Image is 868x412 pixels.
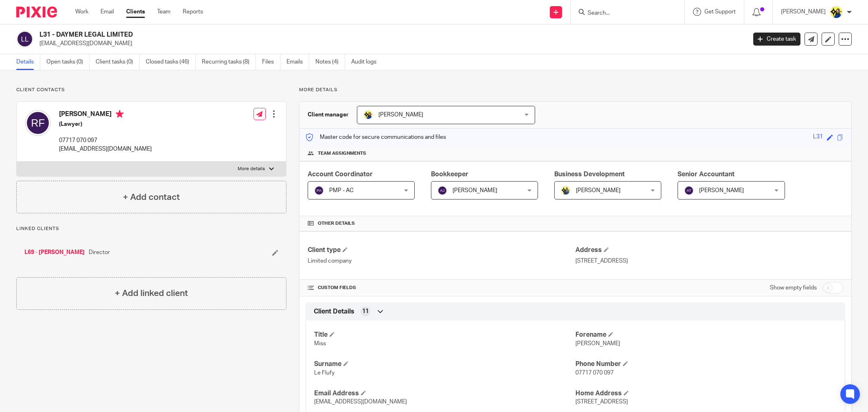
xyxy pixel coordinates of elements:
[314,389,575,398] h4: Email Address
[315,54,345,70] a: Notes (4)
[363,110,373,120] img: Bobo-Starbridge%201.jpg
[59,136,152,145] p: 07717 070 097
[314,331,575,339] h4: Title
[16,87,286,93] p: Client contacts
[157,8,171,16] a: Team
[25,110,51,136] img: svg%3E
[39,31,601,39] h2: L31 - DAYMER LEGAL LIMITED
[126,8,145,16] a: Clients
[308,257,575,265] p: Limited company
[299,87,852,93] p: More details
[575,246,843,254] h4: Address
[96,54,140,70] a: Client tasks (0)
[699,188,744,193] span: [PERSON_NAME]
[575,360,837,368] h4: Phone Number
[314,360,575,368] h4: Surname
[753,33,800,46] a: Create task
[59,145,152,153] p: [EMAIL_ADDRESS][DOMAIN_NAME]
[286,54,309,70] a: Emails
[308,246,575,254] h4: Client type
[575,389,837,398] h4: Home Address
[16,226,286,232] p: Linked clients
[770,284,817,292] label: Show empty fields
[554,171,625,178] span: Business Development
[575,257,843,265] p: [STREET_ADDRESS]
[453,188,497,193] span: [PERSON_NAME]
[684,186,694,195] img: svg%3E
[16,31,33,48] img: svg%3E
[116,110,124,118] i: Primary
[329,188,354,193] span: PMP - AC
[431,171,468,178] span: Bookkeeper
[24,248,85,256] a: L69 - [PERSON_NAME]
[262,54,280,70] a: Files
[351,54,383,70] a: Audit logs
[308,111,349,119] h3: Client manager
[308,171,373,178] span: Account Coordinator
[39,39,741,48] p: [EMAIL_ADDRESS][DOMAIN_NAME]
[101,8,114,16] a: Email
[59,120,152,128] h5: (Lawyer)
[830,6,843,19] img: Bobo-Starbridge%201.jpg
[678,171,735,178] span: Senior Accountant
[314,186,324,195] img: svg%3E
[123,191,180,204] h4: + Add contact
[306,133,446,141] p: Master code for secure communications and files
[576,188,621,193] span: [PERSON_NAME]
[575,399,628,405] span: [STREET_ADDRESS]
[146,54,196,70] a: Closed tasks (46)
[75,8,88,16] a: Work
[575,331,837,339] h4: Forename
[16,7,57,18] img: Pixie
[314,370,335,376] span: Le Flufy
[318,220,355,227] span: Other details
[561,186,571,195] img: Dennis-Starbridge.jpg
[437,186,447,195] img: svg%3E
[575,341,620,346] span: [PERSON_NAME]
[314,341,326,346] span: Miss
[89,248,110,256] span: Director
[59,110,152,120] h4: [PERSON_NAME]
[46,54,90,70] a: Open tasks (0)
[314,307,354,316] span: Client Details
[813,133,823,142] div: L31
[587,10,660,17] input: Search
[318,150,366,157] span: Team assignments
[183,8,203,16] a: Reports
[575,370,614,376] span: 07717 070 097
[314,399,407,405] span: [EMAIL_ADDRESS][DOMAIN_NAME]
[238,166,265,172] p: More details
[362,307,369,316] span: 11
[308,285,575,291] h4: CUSTOM FIELDS
[704,9,736,15] span: Get Support
[115,287,188,300] h4: + Add linked client
[781,8,826,16] p: [PERSON_NAME]
[16,54,40,70] a: Details
[202,54,256,70] a: Recurring tasks (8)
[378,112,423,118] span: [PERSON_NAME]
